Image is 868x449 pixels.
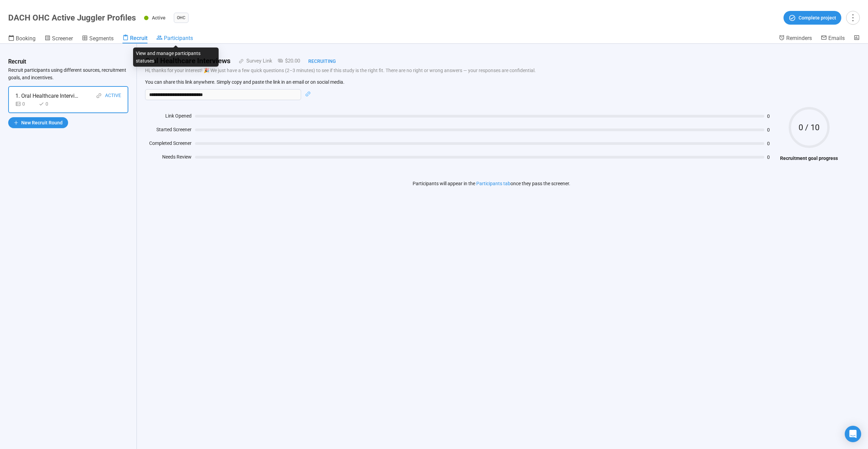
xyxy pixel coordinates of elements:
[767,141,777,146] span: 0
[44,35,73,43] a: Screener
[8,117,68,128] button: plusNew Recruit Round
[783,11,841,25] button: Complete project
[828,35,845,41] span: Emails
[8,66,128,81] p: Recruit participants using different sources, recruitment goals, and incentives.
[145,139,192,150] div: Completed Screener
[130,35,147,41] span: Recruit
[21,119,63,126] span: New Recruit Round
[799,14,836,22] span: Complete project
[767,155,777,160] span: 0
[105,92,121,100] div: Active
[164,35,193,41] span: Participants
[145,112,192,122] div: Link Opened
[789,123,830,132] span: 0 / 10
[14,120,18,125] span: plus
[821,35,845,43] a: Emails
[15,92,80,100] div: 1. Oral Healthcare Interviews
[145,79,838,85] p: You can share this link anywhere. Simply copy and paste the link in an email or on social media.
[846,11,860,25] button: more
[96,93,102,98] span: link
[767,114,777,119] span: 0
[156,35,193,43] a: Participants
[848,13,857,22] span: more
[231,59,244,64] span: link
[145,126,192,136] div: Started Screener
[82,35,114,43] a: Segments
[39,100,59,108] div: 0
[845,426,861,442] div: Open Intercom Messenger
[8,57,26,66] h3: Recruit
[305,91,311,97] span: link
[8,13,136,23] h1: DACH OHC Active Juggler Profiles
[780,154,838,162] h4: Recruitment goal progress
[476,181,510,186] a: Participants tab
[122,35,147,43] a: Recruit
[767,127,777,132] span: 0
[16,35,36,42] span: Booking
[300,57,336,65] div: Recruiting
[272,57,300,65] div: $20.00
[779,35,812,43] a: Reminders
[52,35,73,42] span: Screener
[145,67,838,74] p: Hi, thanks for your interest! 🎉 We just have a few quick questions (2–3 minutes) to see if this s...
[8,35,36,43] a: Booking
[15,100,36,108] div: 0
[145,153,192,163] div: Needs Review
[177,14,185,21] span: OHC
[413,180,570,187] p: Participants will appear in the once they pass the screener.
[152,15,166,21] span: Active
[786,35,812,41] span: Reminders
[89,35,114,42] span: Segments
[133,47,219,67] div: View and manage participants statuses
[244,57,272,65] div: Survey Link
